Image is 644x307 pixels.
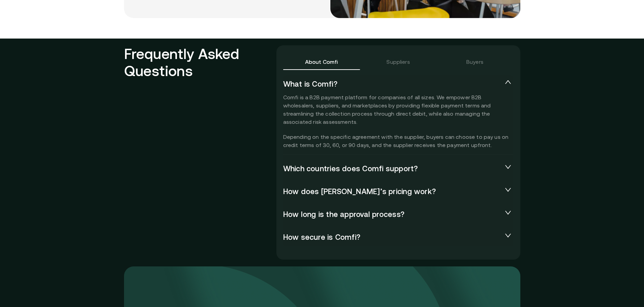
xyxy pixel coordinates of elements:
span: collapsed [505,163,511,170]
h2: Frequently Asked Questions [124,45,276,257]
span: How secure is Comfi? [283,233,503,242]
div: About Comfi [305,58,338,66]
span: collapsed [505,232,511,239]
span: How does [PERSON_NAME]’s pricing work? [283,187,503,196]
div: Suppliers [386,58,410,66]
div: How long is the approval process? [283,206,513,223]
span: What is Comfi? [283,79,503,89]
p: Comfi is a B2B payment platform for companies of all sizes. We empower B2B wholesalers, suppliers... [283,93,513,149]
div: Which countries does Comfi support? [283,160,513,178]
div: How secure is Comfi? [283,229,513,246]
div: Buyers [466,58,483,66]
div: How does [PERSON_NAME]’s pricing work? [283,183,513,201]
span: collapsed [505,209,511,216]
span: collapsed [505,186,511,193]
span: How long is the approval process? [283,210,503,219]
span: Which countries does Comfi support? [283,164,503,174]
div: What is Comfi? [283,75,513,93]
span: expanded [505,79,511,86]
